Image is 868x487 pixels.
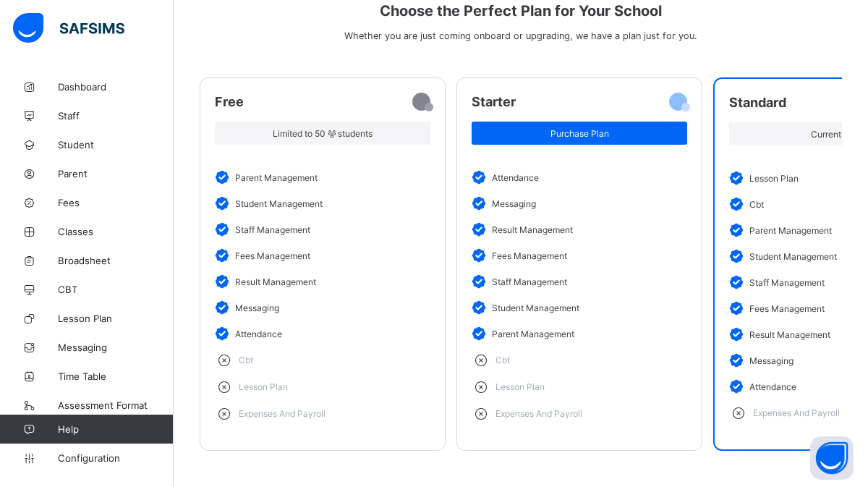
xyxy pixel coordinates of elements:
[472,268,687,295] li: staff management
[215,400,430,427] li: expenses and payroll
[215,274,235,289] img: verified.b9ffe264746c94893b44ba626f0eaec6.svg
[58,284,174,295] span: CBT
[472,295,687,321] li: student management
[58,110,174,122] span: Staff
[215,94,244,109] span: free
[215,326,235,341] img: verified.b9ffe264746c94893b44ba626f0eaec6.svg
[215,190,430,216] li: student management
[472,326,492,341] img: verified.b9ffe264746c94893b44ba626f0eaec6.svg
[472,222,492,237] img: verified.b9ffe264746c94893b44ba626f0eaec6.svg
[729,327,749,342] img: verified.b9ffe264746c94893b44ba626f0eaec6.svg
[58,399,174,411] span: Assessment Format
[58,255,174,266] span: Broadsheet
[472,216,687,242] li: result management
[472,274,492,289] img: verified.b9ffe264746c94893b44ba626f0eaec6.svg
[472,347,687,373] li: cbt
[215,300,235,315] img: verified.b9ffe264746c94893b44ba626f0eaec6.svg
[215,170,235,185] img: verified.b9ffe264746c94893b44ba626f0eaec6.svg
[472,300,492,315] img: verified.b9ffe264746c94893b44ba626f0eaec6.svg
[729,353,749,368] img: verified.b9ffe264746c94893b44ba626f0eaec6.svg
[215,347,430,373] li: cbt
[58,197,174,208] span: Fees
[58,452,173,464] span: Configuration
[58,81,174,93] span: Dashboard
[58,226,174,237] span: Classes
[13,13,124,43] img: safsims
[472,321,687,347] li: parent management
[472,248,492,263] img: verified.b9ffe264746c94893b44ba626f0eaec6.svg
[58,370,174,382] span: Time Table
[226,128,420,139] span: Limited to 50 students
[215,295,430,321] li: messaging
[472,196,492,211] img: verified.b9ffe264746c94893b44ba626f0eaec6.svg
[200,2,842,20] span: Choose the Perfect Plan for Your School
[472,170,492,185] img: verified.b9ffe264746c94893b44ba626f0eaec6.svg
[58,423,173,435] span: Help
[810,436,854,480] button: Open asap
[58,342,174,353] span: Messaging
[472,400,687,427] li: expenses and payroll
[729,223,749,237] img: verified.b9ffe264746c94893b44ba626f0eaec6.svg
[729,249,749,263] img: verified.b9ffe264746c94893b44ba626f0eaec6.svg
[729,301,749,316] img: verified.b9ffe264746c94893b44ba626f0eaec6.svg
[472,164,687,190] li: attendance
[58,313,174,324] span: Lesson Plan
[215,373,430,400] li: lesson plan
[729,171,749,185] img: verified.b9ffe264746c94893b44ba626f0eaec6.svg
[729,95,786,110] span: standard
[215,196,235,211] img: verified.b9ffe264746c94893b44ba626f0eaec6.svg
[472,242,687,268] li: fees management
[215,268,430,295] li: result management
[472,190,687,216] li: messaging
[58,139,174,151] span: Student
[344,30,697,41] span: Whether you are just coming onboard or upgrading, we have a plan just for you.
[215,164,430,190] li: parent management
[472,373,687,400] li: lesson plan
[729,275,749,289] img: verified.b9ffe264746c94893b44ba626f0eaec6.svg
[472,94,516,109] span: starter
[215,321,430,347] li: attendance
[58,168,174,179] span: Parent
[215,216,430,242] li: staff management
[729,197,749,211] img: verified.b9ffe264746c94893b44ba626f0eaec6.svg
[215,242,430,268] li: fees management
[215,248,235,263] img: verified.b9ffe264746c94893b44ba626f0eaec6.svg
[482,128,676,139] span: Purchase Plan
[215,222,235,237] img: verified.b9ffe264746c94893b44ba626f0eaec6.svg
[729,379,749,394] img: verified.b9ffe264746c94893b44ba626f0eaec6.svg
